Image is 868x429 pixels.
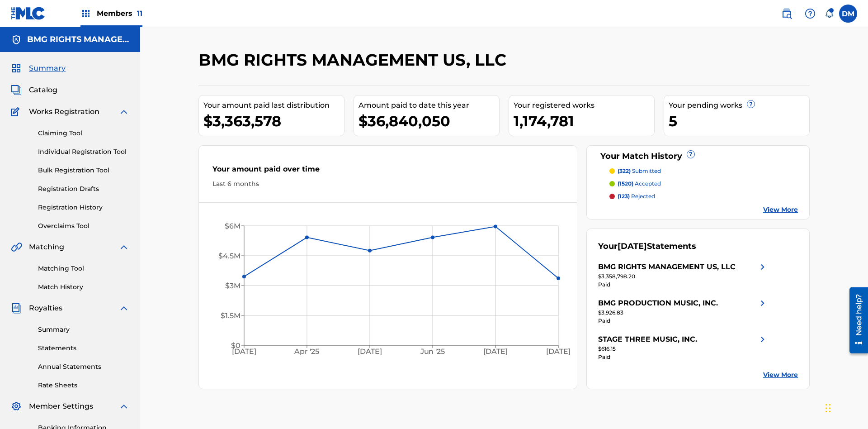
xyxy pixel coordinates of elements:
div: $36,840,050 [359,111,499,131]
a: Match History [38,282,129,292]
span: Royalties [29,303,62,314]
a: Registration History [38,203,129,212]
span: Works Registration [29,106,99,117]
a: Rate Sheets [38,381,129,390]
span: ? [747,100,755,108]
div: BMG PRODUCTION MUSIC, INC. [598,298,718,309]
img: Summary [11,63,22,74]
tspan: $1.5M [221,311,241,320]
tspan: [DATE] [358,348,382,356]
div: $3,363,578 [203,111,344,131]
img: expand [118,401,129,412]
tspan: $0 [231,341,241,350]
a: Matching Tool [38,264,129,273]
img: Catalog [11,85,22,95]
tspan: $4.5M [218,252,241,260]
h5: BMG RIGHTS MANAGEMENT US, LLC [27,34,129,45]
h2: BMG RIGHTS MANAGEMENT US, LLC [198,50,511,70]
div: Your registered works [514,100,654,111]
span: (123) [618,193,630,200]
tspan: [DATE] [483,348,508,356]
div: BMG RIGHTS MANAGEMENT US, LLC [598,262,736,272]
a: Statements [38,343,129,353]
div: Paid [598,353,768,361]
div: 5 [669,111,809,131]
img: MLC Logo [11,7,46,20]
p: submitted [618,167,661,175]
a: BMG PRODUCTION MUSIC, INC.right chevron icon$3,926.83Paid [598,298,768,325]
a: Summary [38,325,129,334]
span: ? [687,151,694,158]
img: help [805,8,816,19]
div: Your Match History [598,150,798,162]
img: Member Settings [11,401,22,412]
div: Paid [598,317,768,325]
div: Amount paid to date this year [359,100,499,111]
tspan: $3M [225,281,241,290]
a: BMG RIGHTS MANAGEMENT US, LLCright chevron icon$3,358,798.20Paid [598,262,768,289]
span: (1520) [618,180,633,187]
a: Annual Statements [38,362,129,372]
a: View More [763,205,798,214]
tspan: $6M [225,222,241,230]
tspan: [DATE] [232,348,256,356]
img: search [781,8,792,19]
span: Members [97,8,142,19]
a: Claiming Tool [38,129,129,138]
div: Help [801,5,819,23]
a: Overclaims Tool [38,221,129,231]
img: Top Rightsholders [80,8,91,19]
img: Matching [11,242,22,253]
img: expand [118,106,129,117]
iframe: Resource Center [843,284,868,358]
iframe: Chat Widget [823,386,868,429]
div: Your pending works [669,100,809,111]
div: $3,926.83 [598,309,768,317]
tspan: Apr '25 [294,348,320,356]
a: CatalogCatalog [11,85,57,95]
img: Works Registration [11,106,23,117]
tspan: Jun '25 [420,348,445,356]
div: STAGE THREE MUSIC, INC. [598,334,697,345]
span: Member Settings [29,401,93,412]
div: Last 6 months [212,179,563,189]
a: (123) rejected [609,192,798,200]
a: Individual Registration Tool [38,147,129,157]
span: (322) [618,167,631,174]
span: Matching [29,242,64,253]
div: Your amount paid over time [212,164,563,179]
a: (1520) accepted [609,180,798,188]
span: Catalog [29,85,57,95]
img: Royalties [11,303,22,314]
div: Notifications [825,9,834,18]
a: (322) submitted [609,167,798,175]
div: Paid [598,281,768,289]
a: Public Search [778,5,796,23]
div: $3,358,798.20 [598,272,768,281]
img: expand [118,242,129,253]
p: rejected [618,192,655,200]
a: Registration Drafts [38,184,129,194]
span: [DATE] [618,241,647,251]
img: Accounts [11,34,22,45]
div: User Menu [839,5,857,23]
tspan: [DATE] [547,348,571,356]
a: STAGE THREE MUSIC, INC.right chevron icon$616.15Paid [598,334,768,361]
div: $616.15 [598,345,768,353]
div: 1,174,781 [514,111,654,131]
div: Your amount paid last distribution [203,100,344,111]
img: right chevron icon [757,298,768,309]
span: Summary [29,63,66,74]
img: expand [118,303,129,314]
span: 11 [137,9,142,18]
div: Drag [826,395,831,422]
a: Bulk Registration Tool [38,166,129,175]
img: right chevron icon [757,262,768,272]
div: Your Statements [598,240,696,253]
a: View More [763,370,798,380]
img: right chevron icon [757,334,768,345]
a: SummarySummary [11,63,66,74]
